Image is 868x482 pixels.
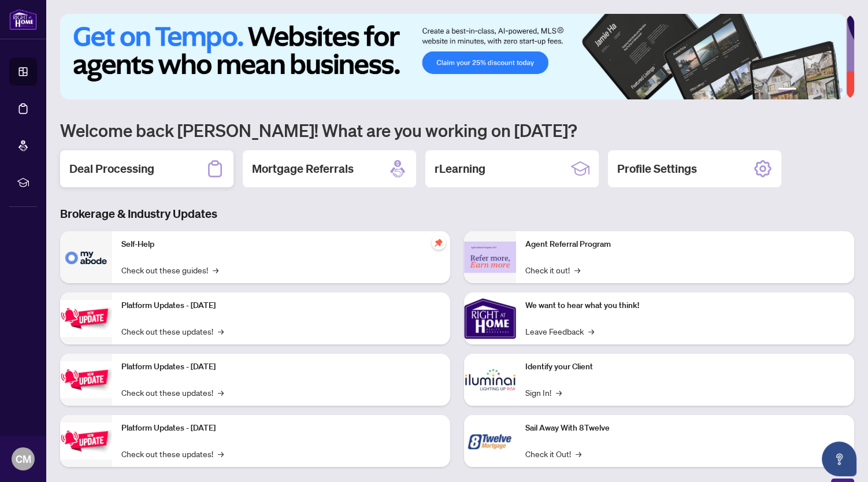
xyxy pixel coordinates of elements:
[69,161,154,177] h2: Deal Processing
[464,292,516,344] img: We want to hear what you think!
[435,161,485,177] h2: rLearning
[525,447,581,460] a: Check it Out!→
[588,325,594,338] span: →
[16,451,31,467] span: CM
[525,422,845,435] p: Sail Away With 8Twelve
[464,415,516,467] img: Sail Away With 8Twelve
[525,325,594,338] a: Leave Feedback→
[121,299,441,312] p: Platform Updates - [DATE]
[819,88,824,92] button: 4
[60,422,112,459] img: Platform Updates - June 23, 2025
[121,238,441,251] p: Self-Help
[121,325,224,338] a: Check out these updates!→
[60,14,846,99] img: Slide 0
[60,231,112,283] img: Self-Help
[218,325,224,338] span: →
[121,447,224,460] a: Check out these updates!→
[617,161,697,177] h2: Profile Settings
[252,161,354,177] h2: Mortgage Referrals
[121,264,218,276] a: Check out these guides!→
[822,442,856,476] button: Open asap
[218,447,224,460] span: →
[574,264,580,276] span: →
[801,88,806,92] button: 2
[432,236,446,250] span: pushpin
[121,386,224,399] a: Check out these updates!→
[838,88,843,92] button: 6
[525,238,845,251] p: Agent Referral Program
[121,422,441,435] p: Platform Updates - [DATE]
[60,119,854,141] h1: Welcome back [PERSON_NAME]! What are you working on [DATE]?
[9,9,37,30] img: logo
[218,386,224,399] span: →
[60,300,112,336] img: Platform Updates - July 21, 2025
[525,361,845,373] p: Identify your Client
[60,361,112,398] img: Platform Updates - July 8, 2025
[525,386,562,399] a: Sign In!→
[60,206,854,222] h3: Brokerage & Industry Updates
[778,88,796,92] button: 1
[829,88,833,92] button: 5
[810,88,815,92] button: 3
[525,299,845,312] p: We want to hear what you think!
[464,354,516,406] img: Identify your Client
[213,264,218,276] span: →
[556,386,562,399] span: →
[121,361,441,373] p: Platform Updates - [DATE]
[464,242,516,273] img: Agent Referral Program
[525,264,580,276] a: Check it out!→
[576,447,581,460] span: →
